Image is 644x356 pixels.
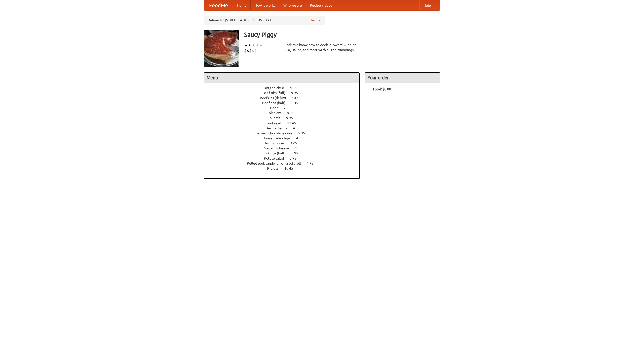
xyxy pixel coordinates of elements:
span: 6.45 [291,101,303,105]
a: Pork ribs (half) 6.95 [262,151,307,155]
span: 6 [295,146,302,150]
span: Beef ribs (half) [262,101,291,105]
a: FoodMe [204,0,233,10]
span: 10.45 [284,166,298,170]
span: Housemade chips [262,136,295,140]
a: Beef ribs (full) 9.95 [263,91,307,95]
span: 7.55 [284,106,295,110]
span: Hushpuppies [264,141,289,145]
li: $ [254,48,257,53]
a: Riblets 10.45 [267,166,302,170]
span: Beef ribs (full) [263,91,290,95]
a: Beer 7.55 [270,106,300,110]
a: Change [309,18,321,23]
span: Pork ribs (half) [262,151,291,155]
a: Mac and cheese 6 [264,146,306,150]
a: German chocolate cake 5.95 [255,131,314,135]
h4: Menu [204,73,359,83]
a: Help [419,0,435,10]
a: Coleslaw 8.95 [267,111,303,115]
div: Pork. We know how to cook it. Award-winning BBQ sauce, and meat with all the trimmings. [284,42,360,52]
span: 4 [293,126,300,130]
a: Beef ribs (delux) 10.45 [260,96,310,100]
span: Beer [270,106,283,110]
span: 8.95 [287,111,299,115]
li: ★ [255,42,259,48]
span: BBQ chicken [264,86,289,90]
a: Collards 9.95 [267,116,302,120]
li: ★ [252,42,255,48]
span: 3.25 [290,141,302,145]
a: How it works [251,0,279,10]
span: Beef ribs (delux) [260,96,291,100]
span: 10.45 [292,96,306,100]
a: Hushpuppies 3.25 [264,141,306,145]
span: 6.95 [291,151,303,155]
span: Devilled eggs [265,126,292,130]
a: Potato salad 3.95 [264,156,306,160]
a: Recipe videos [306,0,336,10]
li: ★ [248,42,252,48]
a: BBQ chicken 4.95 [264,86,306,90]
li: $ [244,48,247,53]
span: 3.95 [290,156,301,160]
li: $ [249,48,252,53]
a: Home [233,0,251,10]
span: 4.95 [290,86,302,90]
span: Coleslaw [267,111,286,115]
span: Riblets [267,166,284,170]
span: 9.95 [291,91,303,95]
span: Potato salad [264,156,289,160]
div: Deliver to: [STREET_ADDRESS][US_STATE] [204,16,325,25]
h4: Your order [365,73,440,83]
li: $ [247,48,249,53]
span: German chocolate cake [255,131,297,135]
b: Total: $0.00 [373,87,391,91]
a: Beef ribs (half) 6.45 [262,101,307,105]
li: $ [252,48,254,53]
li: ★ [259,42,263,48]
span: 5.95 [298,131,310,135]
li: ★ [244,42,248,48]
a: Devilled eggs 4 [265,126,304,130]
span: Cornbread [265,121,286,125]
span: 4.95 [307,161,318,165]
h3: Saucy Piggy [244,30,440,40]
a: Who we are [279,0,306,10]
span: 4 [296,136,303,140]
span: 11.45 [287,121,301,125]
span: 9.95 [286,116,298,120]
span: Pulled pork sandwich on a soft roll [247,161,306,165]
img: angular.jpg [204,30,239,67]
span: Mac and cheese [264,146,294,150]
a: Pulled pork sandwich on a soft roll 4.95 [247,161,323,165]
a: Housemade chips 4 [262,136,307,140]
a: Cornbread 11.45 [265,121,305,125]
span: Collards [267,116,285,120]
